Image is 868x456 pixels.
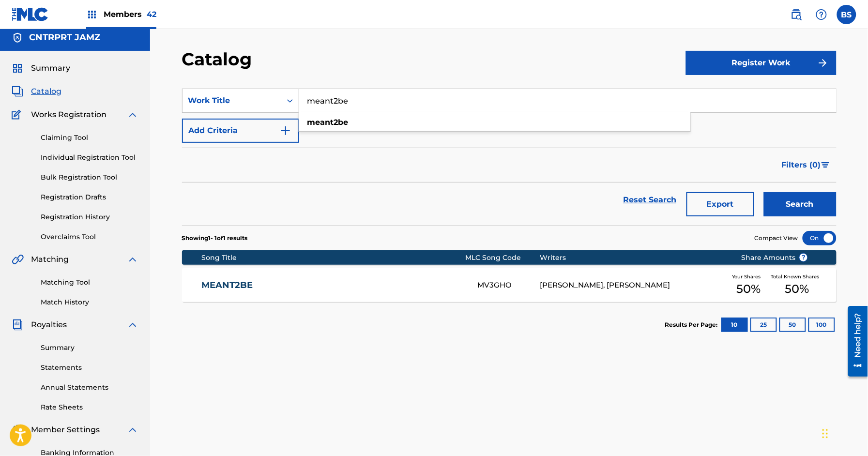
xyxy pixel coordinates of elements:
p: Results Per Page: [665,320,720,329]
h2: Catalog [182,48,257,70]
a: CatalogCatalog [12,86,61,97]
a: MEANT2BE [201,280,465,291]
img: Accounts [12,32,23,44]
a: Statements [41,363,138,373]
div: User Menu [837,5,856,24]
a: Registration History [41,212,138,222]
strong: meant2be [307,118,349,127]
img: filter [822,162,830,168]
div: Help [812,5,831,24]
span: Members [104,9,156,20]
span: 42 [147,10,156,19]
h5: CNTRPRT JAMZ [29,32,100,43]
span: Member Settings [31,424,100,436]
span: Share Amounts [741,253,808,263]
div: Writers [540,253,726,263]
a: Annual Statements [41,382,138,393]
img: expand [127,109,138,121]
a: Public Search [787,5,806,24]
a: Claiming Tool [41,133,138,143]
a: Overclaims Tool [41,232,138,242]
img: Top Rightsholders [86,9,98,20]
button: Filters (0) [776,153,837,177]
button: 50 [779,318,806,332]
img: expand [127,424,138,436]
button: 100 [808,318,835,332]
button: Add Criteria [182,119,299,143]
span: Compact View [755,234,798,243]
img: Works Registration [12,109,24,121]
a: Registration Drafts [41,192,138,202]
span: 50 % [785,280,809,298]
form: Search Form [182,89,837,226]
img: f7272a7cc735f4ea7f67.svg [817,57,829,69]
span: Summary [31,62,70,74]
a: SummarySummary [12,62,70,74]
div: MLC Song Code [465,253,540,263]
iframe: Resource Center [841,302,868,380]
a: Rate Sheets [41,402,138,412]
img: Matching [12,254,24,265]
img: Member Settings [12,424,23,436]
div: Work Title [188,95,275,106]
button: Register Work [686,51,837,75]
img: help [816,9,827,20]
span: Total Known Shares [771,273,823,280]
span: Catalog [31,86,61,97]
span: Filters ( 0 ) [782,159,821,171]
a: Reset Search [619,189,682,211]
a: Summary [41,343,138,353]
span: Works Registration [31,109,107,121]
a: Match History [41,297,138,307]
img: search [791,9,802,20]
span: 50 % [736,280,761,298]
a: Matching Tool [41,277,138,288]
div: [PERSON_NAME], [PERSON_NAME] [540,280,726,291]
div: Song Title [201,253,465,263]
img: Summary [12,62,23,74]
button: Export [686,192,754,216]
iframe: Chat Widget [820,410,868,456]
button: 10 [721,318,748,332]
img: expand [127,319,138,331]
a: Bulk Registration Tool [41,172,138,182]
img: expand [127,254,138,265]
p: Showing 1 - 1 of 1 results [182,234,248,243]
img: Royalties [12,319,23,331]
span: ? [800,254,807,261]
a: Individual Registration Tool [41,152,138,163]
div: Drag [822,419,828,448]
img: Catalog [12,86,23,97]
div: MV3GHO [478,280,540,291]
span: Matching [31,254,69,265]
span: Royalties [31,319,67,331]
img: MLC Logo [12,7,49,21]
button: 25 [750,318,777,332]
span: Your Shares [732,273,765,280]
button: Search [764,192,837,216]
img: 9d2ae6d4665cec9f34b9.svg [280,125,291,137]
